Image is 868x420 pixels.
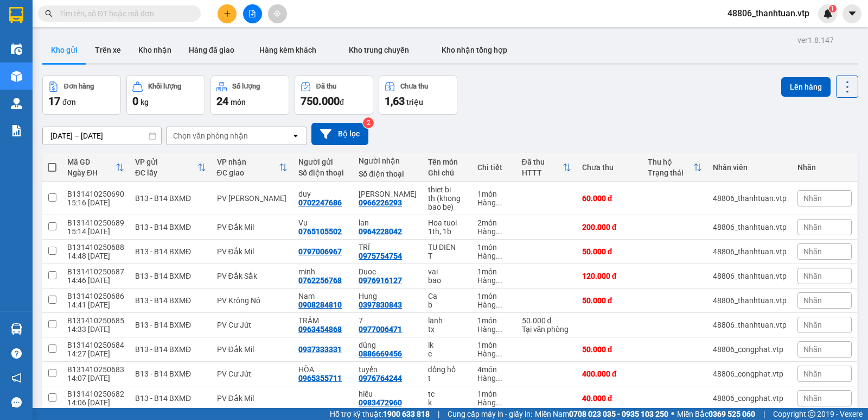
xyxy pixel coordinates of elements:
div: ĐC giao [217,168,279,177]
button: plus [218,4,237,23]
div: Hàng thông thường [477,325,510,334]
div: B13 - B14 BXMĐ [135,247,206,256]
span: plus [224,10,231,17]
span: message [11,397,22,408]
div: PV Cư Jút [217,321,288,329]
span: kg [141,98,149,106]
div: Hàng thông thường [477,300,510,309]
span: Nhãn [803,369,822,378]
span: ... [496,325,502,334]
div: Hàng thông thường [477,349,510,358]
div: Trạng thái [648,168,693,177]
div: Người gửi [298,158,348,166]
div: lanh [428,316,467,325]
div: B13 - B14 BXMĐ [135,194,206,203]
div: B131410250688 [67,243,124,252]
span: ... [496,227,502,236]
div: B131410250686 [67,292,124,300]
div: Thu hộ [648,158,693,166]
div: T [428,252,467,260]
span: Nhãn [803,321,822,329]
div: ĐC lấy [135,168,197,177]
div: 0797006967 [298,247,342,256]
div: PV Đắk Mil [217,247,288,256]
div: 14:48 [DATE] [67,252,124,260]
div: B13 - B14 BXMĐ [135,223,206,231]
span: caret-down [847,9,857,18]
div: Tên món [428,158,467,166]
svg: open [291,131,300,140]
span: ... [496,300,502,309]
div: 60.000 đ [582,194,637,203]
span: Nhãn [803,345,822,354]
div: B131410250685 [67,316,124,325]
div: 15:16 [DATE] [67,198,124,207]
span: ... [496,198,502,207]
div: 1 món [477,390,510,398]
div: 0886669456 [359,349,402,358]
sup: 2 [363,117,374,128]
span: ⚪️ [671,412,674,416]
span: 750.000 [301,95,340,108]
div: Duoc [359,267,417,276]
img: warehouse-icon [11,323,22,335]
div: TU DIEN [428,243,467,252]
span: 1,63 [385,95,405,108]
div: PV Cư Jút [217,369,288,378]
div: Số điện thoại [359,170,417,178]
div: Số điện thoại [298,168,348,177]
div: Khối lượng [148,83,181,90]
span: Hàng kèm khách [259,46,316,54]
div: VP nhận [217,158,279,166]
div: Nhân viên [713,163,787,172]
span: 48806_thanhtuan.vtp [719,7,818,20]
button: Bộ lọc [311,123,368,145]
div: B131410250689 [67,218,124,227]
div: 0976916127 [359,276,402,285]
th: Toggle SortBy [212,153,293,182]
button: Hàng đã giao [180,37,243,63]
div: 0965355711 [298,374,342,383]
div: 0762256768 [298,276,342,285]
div: thiet bi [428,185,467,194]
button: Số lượng24món [210,76,289,115]
span: copyright [808,410,815,418]
div: 48806_thanhtuan.vtp [713,296,787,305]
div: 14:27 [DATE] [67,349,124,358]
div: 50.000 đ [522,316,571,325]
div: 50.000 đ [582,296,637,305]
span: Nhãn [803,194,822,203]
div: tx [428,325,467,334]
div: 0976764244 [359,374,402,383]
div: dũng [359,341,417,349]
div: B13 - B14 BXMĐ [135,321,206,329]
div: b [428,300,467,309]
div: 1 món [477,243,510,252]
div: PV Đắk Sắk [217,272,288,280]
span: Nhãn [803,296,822,305]
div: 1 món [477,316,510,325]
button: Đơn hàng17đơn [42,76,121,115]
div: 14:06 [DATE] [67,398,124,407]
div: 120.000 đ [582,272,637,280]
span: Cung cấp máy in - giấy in: [448,408,532,420]
div: Người nhận [359,156,417,165]
img: logo-vxr [9,7,23,23]
strong: 1900 633 818 [383,410,430,418]
div: 0765105502 [298,227,342,236]
div: 1 món [477,341,510,349]
div: B13 - B14 BXMĐ [135,272,206,280]
div: 14:41 [DATE] [67,300,124,309]
img: warehouse-icon [11,98,22,109]
div: Vu [298,218,348,227]
div: 400.000 đ [582,369,637,378]
div: TRÍ [359,243,417,252]
span: món [231,98,246,106]
div: 50.000 đ [582,247,637,256]
span: ... [496,398,502,407]
div: Nam [298,292,348,300]
div: B131410250683 [67,365,124,374]
div: bao [428,276,467,285]
div: 14:07 [DATE] [67,374,124,383]
div: Chưa thu [400,83,428,90]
